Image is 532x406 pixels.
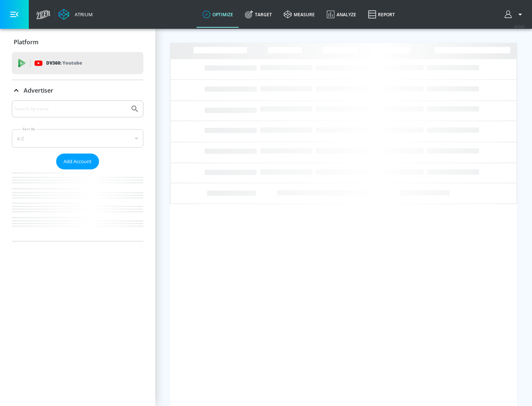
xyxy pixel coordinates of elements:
a: Atrium [58,9,93,20]
div: Advertiser [12,80,143,101]
div: Atrium [72,11,93,18]
a: Analyze [321,1,362,28]
p: Advertiser [24,86,53,94]
a: measure [278,1,321,28]
span: v 4.24.0 [514,24,525,28]
a: Target [239,1,278,28]
p: DV360: [46,59,82,67]
a: optimize [197,1,239,28]
label: Sort By [21,127,37,131]
button: Add Account [56,154,99,169]
div: DV360: Youtube [12,52,143,74]
nav: list of Advertiser [12,169,143,241]
input: Search by name [15,104,127,114]
div: Advertiser [12,100,143,241]
p: Youtube [62,59,82,67]
a: Report [362,1,401,28]
div: A-Z [12,129,143,148]
div: Platform [12,32,143,52]
span: Add Account [64,157,92,166]
p: Platform [14,38,38,46]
